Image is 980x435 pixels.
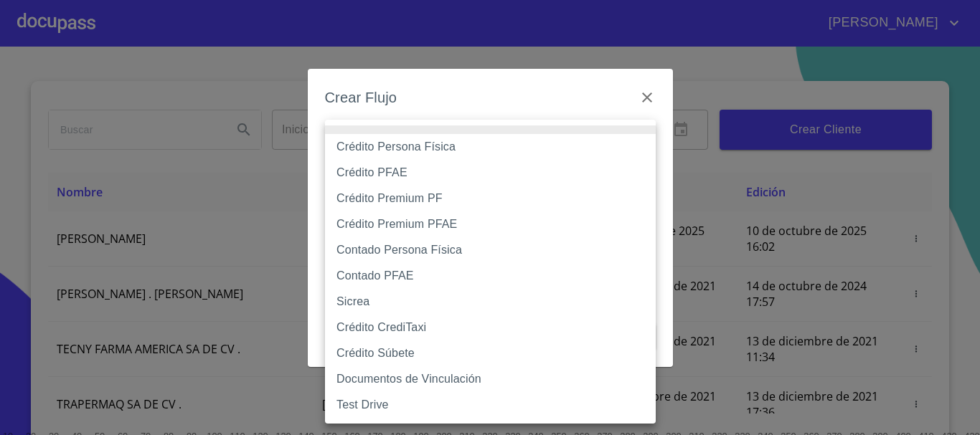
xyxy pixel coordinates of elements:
li: Documentos de Vinculación [325,366,656,392]
li: Crédito Persona Física [325,134,656,160]
li: Crédito Premium PFAE [325,211,656,237]
li: Crédito Súbete [325,340,656,366]
li: Test Drive [325,392,656,418]
li: Contado PFAE [325,263,656,289]
li: Crédito PFAE [325,160,656,186]
li: Sicrea [325,289,656,315]
li: Contado Persona Física [325,237,656,263]
li: None [325,125,656,134]
li: Crédito Premium PF [325,186,656,211]
li: Crédito CrediTaxi [325,315,656,340]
